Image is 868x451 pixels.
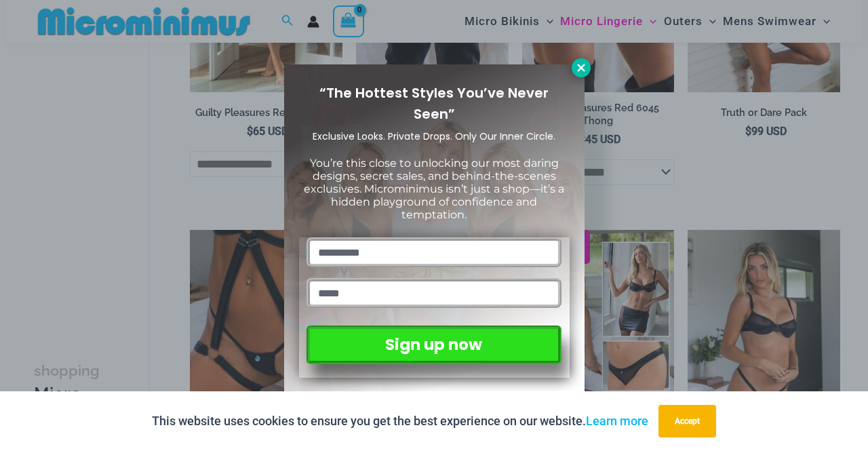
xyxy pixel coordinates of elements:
button: Close [572,58,591,77]
span: You’re this close to unlocking our most daring designs, secret sales, and behind-the-scenes exclu... [304,157,564,222]
span: “The Hottest Styles You’ve Never Seen” [319,83,549,123]
a: Learn more [586,414,648,428]
button: Accept [658,405,716,437]
button: Sign up now [307,326,561,364]
span: Exclusive Looks. Private Drops. Only Our Inner Circle. [313,130,555,143]
p: This website uses cookies to ensure you get the best experience on our website. [152,411,648,431]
